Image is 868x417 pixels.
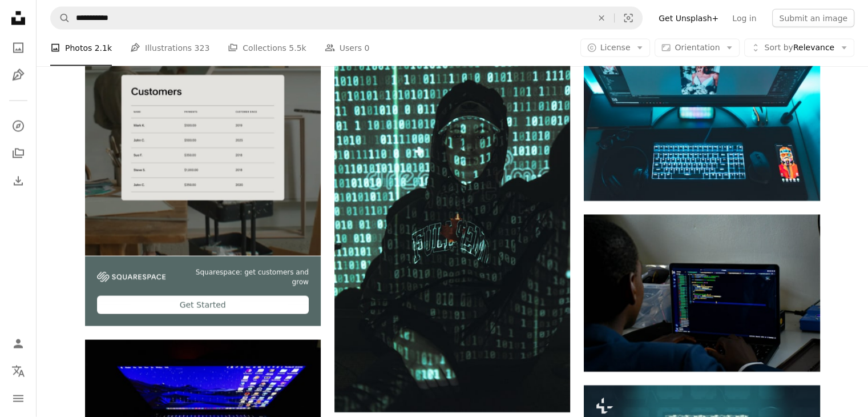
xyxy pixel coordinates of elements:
[675,43,720,52] span: Orientation
[7,387,30,410] button: Menu
[584,215,819,372] img: a man sitting in front of a laptop computer
[85,20,321,256] img: file-1747939376688-baf9a4a454ffimage
[7,142,30,165] a: Collections
[334,230,570,240] a: man in black hoodie standing
[97,272,165,282] img: file-1747939142011-51e5cc87e3c9
[589,7,614,29] button: Clear
[195,42,210,54] span: 323
[289,42,306,54] span: 5.5k
[334,58,570,412] img: man in black hoodie standing
[179,267,309,287] span: Squarespace: get customers and grow
[130,30,209,66] a: Illustrations 323
[772,9,854,27] button: Submit an image
[764,42,834,54] span: Relevance
[764,43,793,52] span: Sort by
[652,9,725,27] a: Get Unsplash+
[7,37,30,59] a: Photos
[600,43,631,52] span: License
[584,288,819,298] a: a man sitting in front of a laptop computer
[50,7,643,30] form: Find visuals sitewide
[615,7,642,29] button: Visual search
[7,64,30,87] a: Illustrations
[51,7,70,29] button: Search Unsplash
[228,30,306,66] a: Collections 5.5k
[7,115,30,138] a: Explore
[325,30,370,66] a: Users 0
[364,42,369,54] span: 0
[580,39,651,57] button: License
[584,43,819,201] img: woman on computer screen
[744,39,854,57] button: Sort byRelevance
[584,117,819,127] a: woman on computer screen
[7,332,30,355] a: Log in / Sign up
[7,170,30,193] a: Download History
[655,39,740,57] button: Orientation
[725,9,763,27] a: Log in
[97,296,309,314] div: Get Started
[7,7,30,32] a: Home — Unsplash
[85,20,321,326] a: Squarespace: get customers and growGet Started
[7,360,30,383] button: Language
